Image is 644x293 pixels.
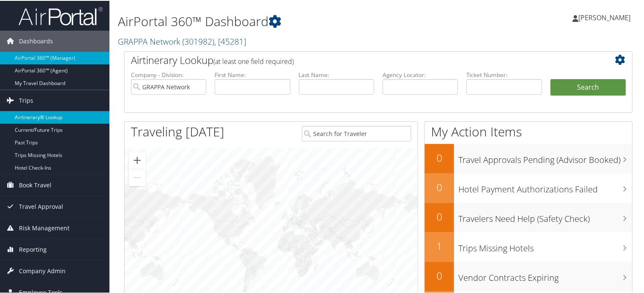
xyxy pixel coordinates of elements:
label: Last Name: [299,70,374,78]
h2: 0 [425,268,454,282]
a: 0Travel Approvals Pending (Advisor Booked) [425,143,632,173]
label: Company - Division: [131,70,206,78]
h3: Vendor Contracts Expiring [458,267,632,283]
h3: Travelers Need Help (Safety Check) [458,208,632,224]
label: Ticket Number: [466,70,542,78]
span: Reporting [19,238,47,259]
span: ( 301982 ) [182,35,214,46]
span: Risk Management [19,217,69,238]
h1: My Action Items [425,122,632,140]
button: Zoom out [129,168,146,185]
a: 1Trips Missing Hotels [425,232,632,261]
span: Dashboards [19,30,53,51]
h3: Trips Missing Hotels [458,237,632,253]
h1: AirPortal 360™ Dashboard [118,12,465,29]
h2: 0 [425,179,454,194]
h1: Traveling [DATE] [131,122,224,140]
span: Book Travel [19,174,51,195]
label: Agency Locator: [383,70,458,78]
button: Zoom in [129,151,146,168]
button: Search [551,78,626,95]
a: 0Travelers Need Help (Safety Check) [425,202,632,232]
a: 0Vendor Contracts Expiring [425,261,632,290]
span: Travel Approval [19,195,63,216]
span: (at least one field required) [213,56,294,65]
h2: 0 [425,150,454,164]
a: 0Hotel Payment Authorizations Failed [425,173,632,202]
a: GRAPPA Network [118,35,246,46]
span: [PERSON_NAME] [578,12,631,21]
span: , [ 45281 ] [214,35,246,46]
h3: Travel Approvals Pending (Advisor Booked) [458,149,632,165]
label: First Name: [215,70,290,78]
h2: 0 [425,209,454,223]
h2: Airtinerary Lookup [131,52,584,67]
input: Search for Traveler [302,125,411,141]
span: Trips [19,89,33,110]
a: [PERSON_NAME] [572,4,639,29]
span: Company Admin [19,260,66,281]
h2: 1 [425,238,454,253]
h3: Hotel Payment Authorizations Failed [458,178,632,194]
img: airportal-logo.png [19,5,103,25]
